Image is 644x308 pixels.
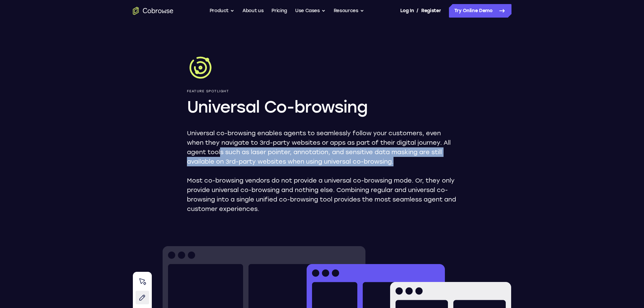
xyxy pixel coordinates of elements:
a: Pricing [271,4,287,18]
p: Universal co-browsing enables agents to seamlessly follow your customers, even when they navigate... [187,128,457,166]
a: Log In [400,4,414,18]
button: Use Cases [295,4,326,18]
p: Most co-browsing vendors do not provide a universal co-browsing mode. Or, they only provide unive... [187,176,457,214]
p: Feature Spotlight [187,89,457,93]
button: Resources [334,4,364,18]
button: Product [210,4,235,18]
a: Go to the home page [133,7,173,15]
a: About us [242,4,263,18]
a: Try Online Demo [449,4,511,18]
a: Register [421,4,441,18]
h1: Universal Co-browsing [187,96,457,118]
img: Universal Co-browsing [187,54,214,81]
span: / [416,7,419,15]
